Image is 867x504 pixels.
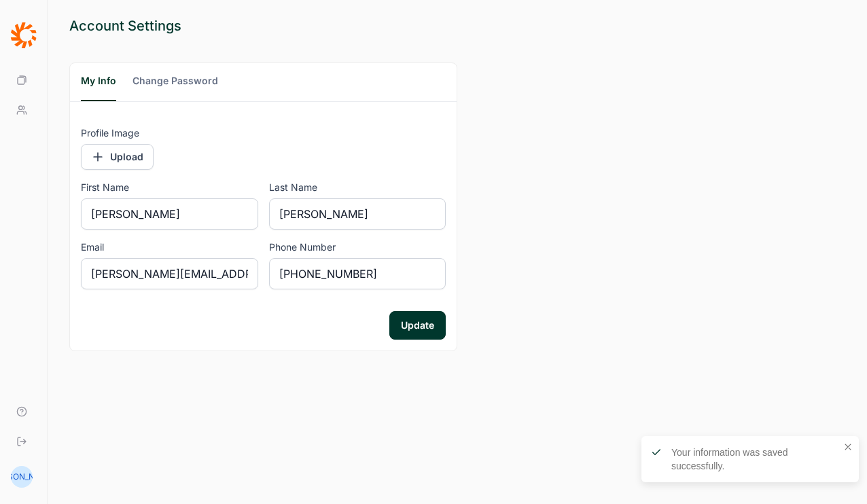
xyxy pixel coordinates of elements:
[81,126,446,140] label: Profile Image
[132,74,218,101] button: Change Password
[69,16,181,35] span: Account Settings
[269,240,446,254] label: Phone Number
[11,466,33,488] div: [PERSON_NAME]
[81,181,258,194] label: First Name
[389,311,446,340] button: Update
[81,74,116,101] button: My Info
[269,181,446,194] label: Last Name
[81,144,154,170] button: Upload
[671,446,838,473] div: Your information was saved successfully.
[81,240,258,254] label: Email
